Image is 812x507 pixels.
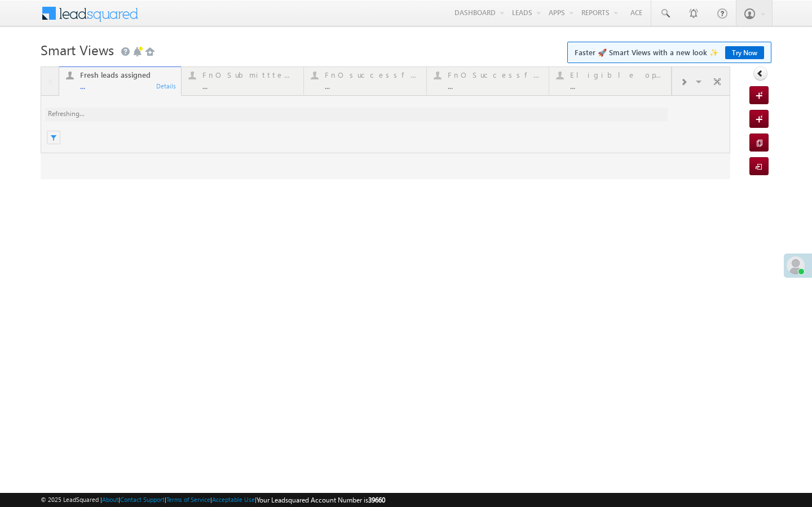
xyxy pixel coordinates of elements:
span: Smart Views [41,41,114,59]
span: Your Leadsquared Account Number is [257,496,385,504]
a: Terms of Service [166,496,210,503]
span: 39660 [368,496,385,504]
a: About [102,496,118,503]
a: Try Now [725,46,764,59]
span: © 2025 LeadSquared | | | | | [41,495,385,505]
a: Acceptable Use [212,496,255,503]
span: Faster 🚀 Smart Views with a new look ✨ [575,47,764,58]
a: Contact Support [120,496,165,503]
